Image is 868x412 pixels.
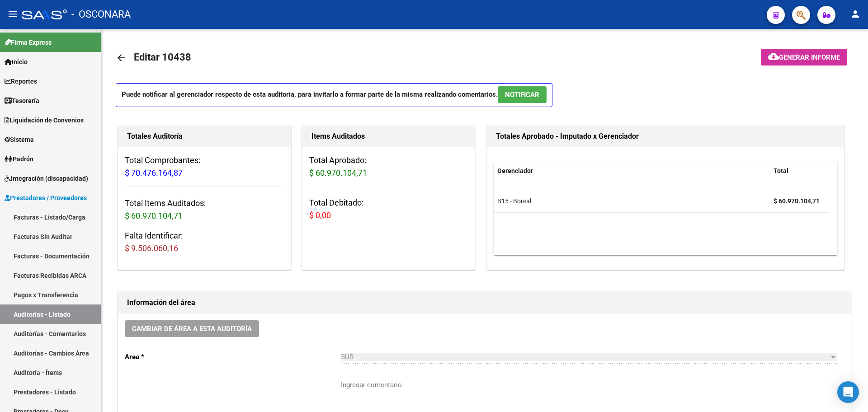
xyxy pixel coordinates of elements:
[311,129,466,144] h1: Items Auditados
[496,129,835,144] h1: Totales Aprobado - Imputado x Gerenciador
[7,9,18,19] mat-icon: menu
[5,115,84,125] span: Liquidación de Convenios
[494,161,770,181] datatable-header-cell: Gerenciador
[125,168,183,178] span: $ 70.476.164,87
[5,193,87,203] span: Prestadores / Proveedores
[498,86,547,103] button: NOTIFICAR
[127,129,282,144] h1: Totales Auditoría
[125,211,183,220] span: $ 60.970.104,71
[497,167,533,174] span: Gerenciador
[505,91,539,99] span: NOTIFICAR
[5,37,52,47] span: Firma Express
[774,167,788,174] span: Total
[125,229,284,255] h3: Falta Identificar:
[770,161,829,181] datatable-header-cell: Total
[309,154,468,179] h3: Total Aprobado:
[341,353,354,361] span: SUR
[761,49,847,66] button: Generar informe
[5,173,88,183] span: Integración (discapacidad)
[497,197,531,205] span: B15 - Boreal
[309,168,367,178] span: $ 60.970.104,71
[837,381,859,403] div: Open Intercom Messenger
[309,211,331,220] span: $ 0,00
[125,352,341,362] p: Area *
[5,96,39,106] span: Tesorería
[5,154,33,164] span: Padrón
[125,197,284,222] h3: Total Items Auditados:
[125,154,284,179] h3: Total Comprobantes:
[127,295,842,310] h1: Información del área
[71,5,131,24] span: - OSCONARA
[134,51,191,63] span: Editar 10438
[850,9,861,19] mat-icon: person
[5,76,37,86] span: Reportes
[309,197,468,222] h3: Total Debitado:
[774,197,820,205] strong: $ 60.970.104,71
[779,53,840,61] span: Generar informe
[768,51,779,62] mat-icon: cloud_download
[5,135,34,145] span: Sistema
[132,325,252,333] span: Cambiar de área a esta auditoría
[125,243,178,253] span: $ 9.506.060,16
[116,83,552,107] p: Puede notificar al gerenciador respecto de esta auditoria, para invitarlo a formar parte de la mi...
[5,57,28,67] span: Inicio
[116,52,127,63] mat-icon: arrow_back
[125,320,259,337] button: Cambiar de área a esta auditoría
